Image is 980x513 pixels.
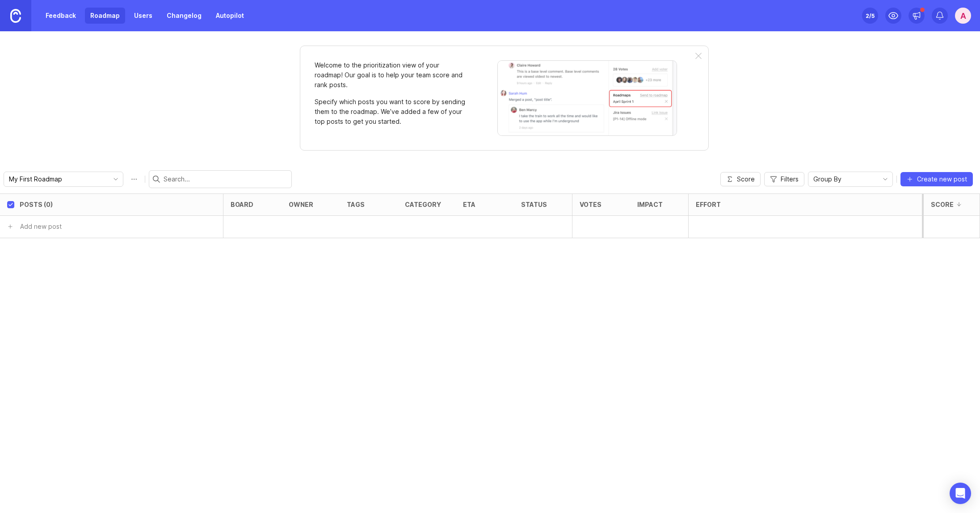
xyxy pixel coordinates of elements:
div: toggle menu [808,172,893,187]
a: Feedback [40,8,81,24]
a: Changelog [161,8,207,24]
div: toggle menu [4,172,123,187]
div: owner [289,201,313,208]
p: Welcome to the prioritization view of your roadmap! Our goal is to help your team score and rank ... [315,60,467,90]
a: Autopilot [210,8,249,24]
div: Posts (0) [20,201,53,208]
input: My First Roadmap [9,174,108,184]
a: Users [129,8,158,24]
div: 2 /5 [866,9,875,22]
div: Score [931,201,954,208]
button: 2/5 [862,8,878,24]
span: Filters [781,175,799,184]
span: Group By [813,174,841,184]
svg: toggle icon [878,176,892,183]
button: Roadmap options [127,172,141,186]
img: When viewing a post, you can send it to a roadmap [497,60,677,136]
div: Add new post [20,222,62,231]
img: Canny Home [10,9,21,23]
div: board [231,201,253,208]
svg: toggle icon [109,176,123,183]
div: Open Intercom Messenger [950,483,971,504]
button: Score [720,172,761,186]
div: status [521,201,547,208]
a: Roadmap [85,8,125,24]
input: Search... [164,174,288,184]
div: category [405,201,441,208]
div: tags [347,201,365,208]
span: Score [737,175,755,184]
div: eta [463,201,475,208]
div: Effort [696,201,721,208]
button: A [955,8,971,24]
span: Create new post [917,175,967,184]
div: Votes [580,201,601,208]
button: Filters [764,172,804,186]
p: Specify which posts you want to score by sending them to the roadmap. We’ve added a few of your t... [315,97,467,126]
div: Impact [637,201,663,208]
button: Create new post [900,172,973,186]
